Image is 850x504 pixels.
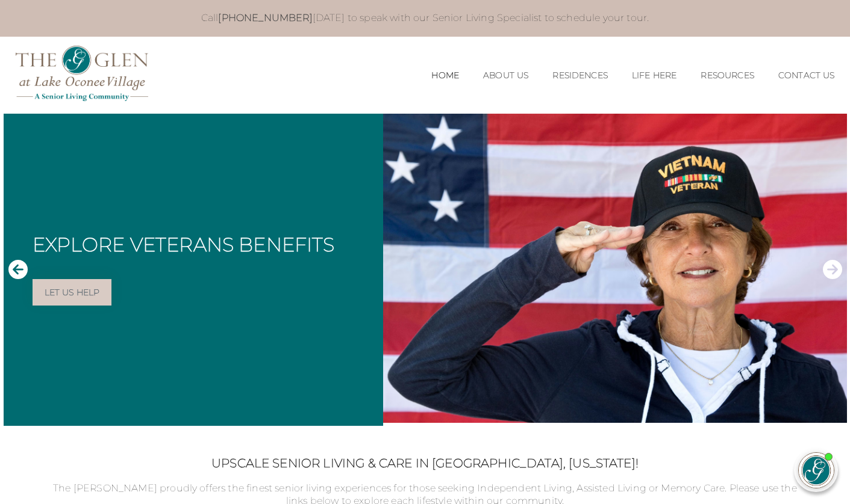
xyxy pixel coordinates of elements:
img: The Glen Lake Oconee Home [16,46,148,102]
a: Resources [701,70,754,81]
a: Let Us Help [33,279,112,306]
h2: Explore Veterans Benefits [33,234,373,255]
a: Residences [552,70,608,81]
a: [PHONE_NUMBER] [218,12,312,23]
img: Explore Veterans Benefits [383,114,847,422]
p: Call [DATE] to speak with our Senior Living Specialist to schedule your tour. [55,12,796,25]
h2: Upscale Senior Living & Care in [GEOGRAPHIC_DATA], [US_STATE]! [46,456,805,470]
a: About Us [483,70,528,81]
img: avatar [799,453,834,488]
button: Next Slide [823,259,842,281]
a: Contact Us [778,70,835,81]
a: Home [431,70,459,81]
button: Previous Slide [8,259,28,281]
a: Life Here [632,70,677,81]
